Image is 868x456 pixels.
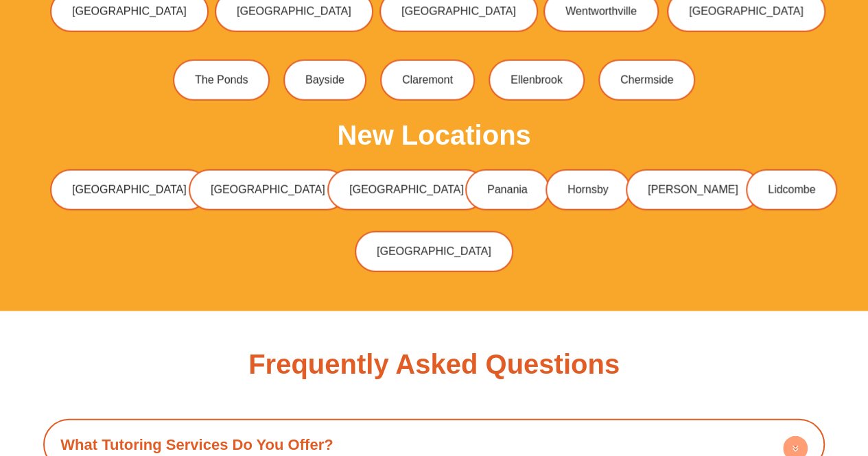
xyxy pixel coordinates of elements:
a: [GEOGRAPHIC_DATA] [189,169,347,211]
span: [GEOGRAPHIC_DATA] [377,246,491,257]
a: Claremont [380,60,475,101]
a: Ellenbrook [489,60,585,101]
a: Bayside [283,60,366,101]
a: [GEOGRAPHIC_DATA] [355,231,513,272]
span: [GEOGRAPHIC_DATA] [401,6,516,17]
a: The Ponds [173,60,270,101]
iframe: Chat Widget [640,301,868,456]
a: Panania [465,169,550,211]
a: [GEOGRAPHIC_DATA] [327,169,486,211]
span: [GEOGRAPHIC_DATA] [237,6,351,17]
span: Wentworthville [565,6,637,17]
a: Lidcombe [746,169,837,211]
span: Panania [487,184,528,195]
h2: Frequently Asked Questions [248,350,620,378]
span: [GEOGRAPHIC_DATA] [72,6,187,17]
span: Claremont [402,75,453,86]
h2: New Locations [337,121,530,149]
span: Lidcombe [768,184,815,195]
span: Chermside [620,75,673,86]
span: [GEOGRAPHIC_DATA] [349,184,464,195]
a: Hornsby [546,169,631,211]
a: What Tutoring Services Do You Offer? [60,436,333,453]
span: [GEOGRAPHIC_DATA] [689,6,804,17]
a: Chermside [598,60,695,101]
a: [PERSON_NAME] [626,169,760,211]
span: [GEOGRAPHIC_DATA] [211,184,325,195]
span: Hornsby [567,184,609,195]
span: The Ponds [195,75,248,86]
a: [GEOGRAPHIC_DATA] [50,169,209,211]
span: [PERSON_NAME] [648,184,738,195]
span: [GEOGRAPHIC_DATA] [72,184,187,195]
span: Bayside [305,75,344,86]
span: Ellenbrook [511,75,563,86]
